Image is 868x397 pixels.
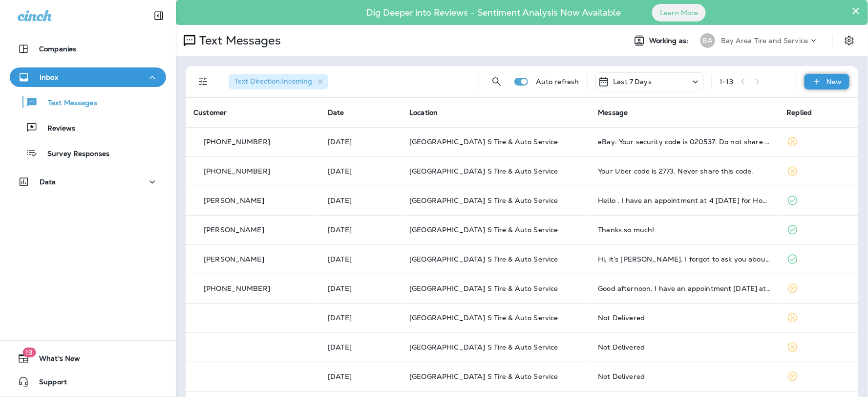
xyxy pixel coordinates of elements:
div: Your Uber code is 2773. Never share this code. [598,167,771,175]
span: 19 [22,348,36,357]
div: Text Direction:Incoming [229,74,328,89]
div: 1 - 13 [720,78,734,86]
span: [GEOGRAPHIC_DATA] S Tire & Auto Service [409,255,558,264]
span: [GEOGRAPHIC_DATA] S Tire & Auto Service [409,196,558,205]
span: [GEOGRAPHIC_DATA] S Tire & Auto Service [409,343,558,352]
div: Good afternoon. I have an appointment tomorrow at 4 but I no longer need it. I was able to get my... [598,285,771,292]
p: Data [40,178,56,186]
span: Date [328,108,344,117]
span: [GEOGRAPHIC_DATA] S Tire & Auto Service [409,372,558,381]
p: [PERSON_NAME] [204,226,264,234]
p: New [827,78,842,86]
p: Reviews [38,124,75,133]
span: [GEOGRAPHIC_DATA] S Tire & Auto Service [409,225,558,234]
span: [GEOGRAPHIC_DATA] S Tire & Auto Service [409,167,558,176]
p: [PERSON_NAME] [204,255,264,263]
p: Sep 30, 2025 02:15 PM [328,197,394,204]
span: What's New [29,354,80,366]
p: Text Messages [195,33,281,48]
p: Sep 26, 2025 12:38 PM [328,373,394,380]
p: Survey Responses [38,150,109,159]
p: Sep 28, 2025 11:28 AM [328,314,394,322]
span: Replied [787,108,812,117]
button: Data [10,172,166,192]
span: [GEOGRAPHIC_DATA] S Tire & Auto Service [409,284,558,293]
div: Hi, it’s Teresa Fox. I forgot to ask you about an ETA. Just ballpark…Thanks. [598,255,771,263]
p: Companies [39,45,76,53]
span: Location [409,108,438,117]
button: Search Messages [487,72,507,91]
span: Support [29,378,67,390]
button: Companies [10,39,166,59]
button: Survey Responses [10,143,166,163]
button: Inbox [10,67,166,87]
button: Reviews [10,117,166,138]
p: [PHONE_NUMBER] [204,167,270,175]
button: Collapse Sidebar [145,6,172,25]
div: Hello . I have an appointment at 4 today for Honda Civic oil change and was wondering if i could ... [598,197,771,204]
p: Oct 3, 2025 08:27 AM [328,138,394,146]
span: Customer [193,108,227,117]
p: [PERSON_NAME] [204,197,264,204]
div: Not Delivered [598,314,771,322]
button: 19What's New [10,349,166,368]
button: Learn More [652,4,706,22]
div: BA [700,33,715,48]
p: Oct 2, 2025 10:35 AM [328,167,394,175]
p: Last 7 Days [614,78,652,86]
p: Text Messages [38,99,97,108]
button: Text Messages [10,92,166,112]
p: Dig Deeper into Reviews - Sentiment Analysis Now Available [338,11,649,14]
span: Message [598,108,628,117]
div: Not Delivered [598,373,771,380]
p: Sep 30, 2025 02:12 PM [328,226,394,234]
p: Sep 28, 2025 06:22 AM [328,343,394,351]
p: [PHONE_NUMBER] [204,138,270,146]
p: Bay Area Tire and Service [721,37,808,44]
span: Working as: [649,37,691,45]
button: Filters [193,72,213,91]
span: Text Direction : Incoming [234,77,312,86]
button: Support [10,372,166,392]
p: Sep 30, 2025 10:31 AM [328,255,394,263]
button: Close [851,3,861,19]
p: Auto refresh [536,78,579,86]
div: eBay: Your security code is 020537. Do not share this code. [598,138,771,146]
p: Sep 28, 2025 04:07 PM [328,285,394,292]
div: Not Delivered [598,343,771,351]
p: Inbox [40,73,58,81]
p: [PHONE_NUMBER] [204,285,270,292]
div: Thanks so much! [598,226,771,234]
button: Settings [841,32,858,49]
span: [GEOGRAPHIC_DATA] S Tire & Auto Service [409,137,558,146]
span: [GEOGRAPHIC_DATA] S Tire & Auto Service [409,313,558,322]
